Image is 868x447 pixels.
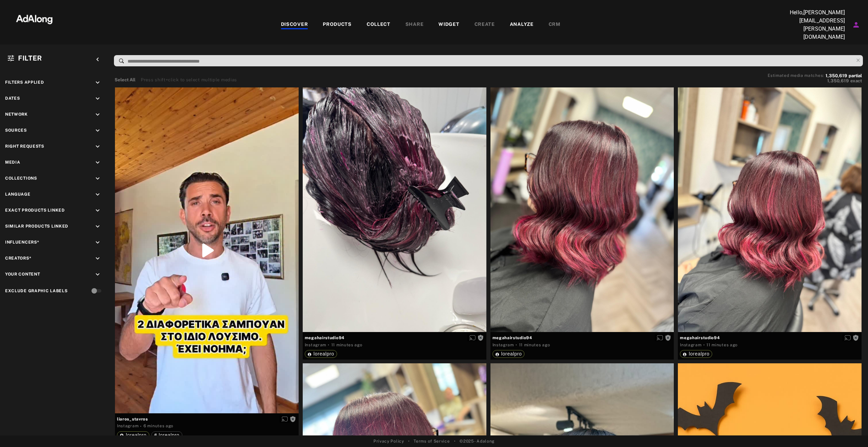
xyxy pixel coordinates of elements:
[834,414,868,447] iframe: Chat Widget
[825,73,847,78] span: 1,350,619
[115,77,135,83] button: Select All
[768,73,824,78] span: Estimated media matches:
[5,112,28,117] span: Network
[94,143,101,150] i: keyboard_arrow_down
[94,175,101,182] i: keyboard_arrow_down
[827,78,849,83] span: 1,350,619
[768,78,862,84] button: 1,350,619exact
[120,433,147,437] div: lorealpro
[5,128,27,133] span: Sources
[825,74,862,78] button: 1,350,619partial
[853,335,859,340] span: Rights not requested
[438,21,459,29] div: WIDGET
[117,416,297,422] span: liaros_stavros
[510,21,534,29] div: ANALYZE
[5,208,65,213] span: Exact Products Linked
[117,423,138,429] div: Instagram
[5,240,39,245] span: Influencers*
[493,342,514,348] div: Instagram
[159,432,180,438] span: lorealpro
[94,79,101,86] i: keyboard_arrow_down
[495,351,522,356] div: lorealpro
[850,19,862,31] button: Account settings
[328,342,330,348] span: ·
[5,96,20,101] span: Dates
[367,21,390,29] div: COLLECT
[307,351,334,356] div: lorealpro
[140,424,142,429] span: ·
[408,438,410,444] span: •
[683,351,710,356] div: lorealpro
[680,342,701,348] div: Instagram
[331,343,363,347] time: 2025-08-26T09:35:40.000Z
[834,414,868,447] div: Widget de chat
[5,192,31,197] span: Language
[5,144,44,149] span: Right Requests
[777,9,845,41] p: Hello, [PERSON_NAME][EMAIL_ADDRESS][PERSON_NAME][DOMAIN_NAME]
[703,342,705,348] span: ·
[655,334,665,341] button: Enable diffusion on this media
[323,21,352,29] div: PRODUCTS
[706,343,738,347] time: 2025-08-26T09:35:40.000Z
[414,438,450,444] a: Terms of Service
[5,272,40,277] span: Your Content
[141,77,237,83] div: Press shift+click to select multiple medias
[94,56,101,63] i: keyboard_arrow_left
[281,21,308,29] div: DISCOVER
[549,21,561,29] div: CRM
[94,223,101,230] i: keyboard_arrow_down
[493,335,672,341] span: megahairstudio94
[94,127,101,134] i: keyboard_arrow_down
[5,176,37,181] span: Collections
[665,335,671,340] span: Rights not requested
[478,335,484,340] span: Rights not requested
[5,80,44,85] span: Filters applied
[94,111,101,118] i: keyboard_arrow_down
[305,335,484,341] span: megahairstudio94
[519,343,550,347] time: 2025-08-26T09:35:40.000Z
[5,256,31,261] span: Creators*
[5,288,67,294] div: Exclude Graphic Labels
[18,54,42,62] span: Filter
[94,159,101,166] i: keyboard_arrow_down
[689,351,710,357] span: lorealpro
[474,21,495,29] div: CREATE
[460,438,495,444] span: © 2025 - Adalong
[5,160,20,165] span: Media
[94,191,101,198] i: keyboard_arrow_down
[94,239,101,246] i: keyboard_arrow_down
[454,438,456,444] span: •
[405,21,424,29] div: SHARE
[154,433,180,437] div: lorealpro
[94,271,101,278] i: keyboard_arrow_down
[4,9,64,29] img: 63233d7d88ed69de3c212112c67096b6.png
[94,207,101,214] i: keyboard_arrow_down
[373,438,404,444] a: Privacy Policy
[314,351,334,357] span: lorealpro
[5,224,68,229] span: Similar Products Linked
[501,351,522,357] span: lorealpro
[516,342,517,348] span: ·
[126,432,147,438] span: lorealpro
[680,335,859,341] span: megahairstudio94
[290,416,296,421] span: Rights not requested
[842,334,853,341] button: Enable diffusion on this media
[94,255,101,262] i: keyboard_arrow_down
[280,415,290,423] button: Enable diffusion on this media
[305,342,326,348] div: Instagram
[144,424,173,428] time: 2025-08-26T09:40:47.000Z
[94,95,101,102] i: keyboard_arrow_down
[467,334,478,341] button: Enable diffusion on this media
